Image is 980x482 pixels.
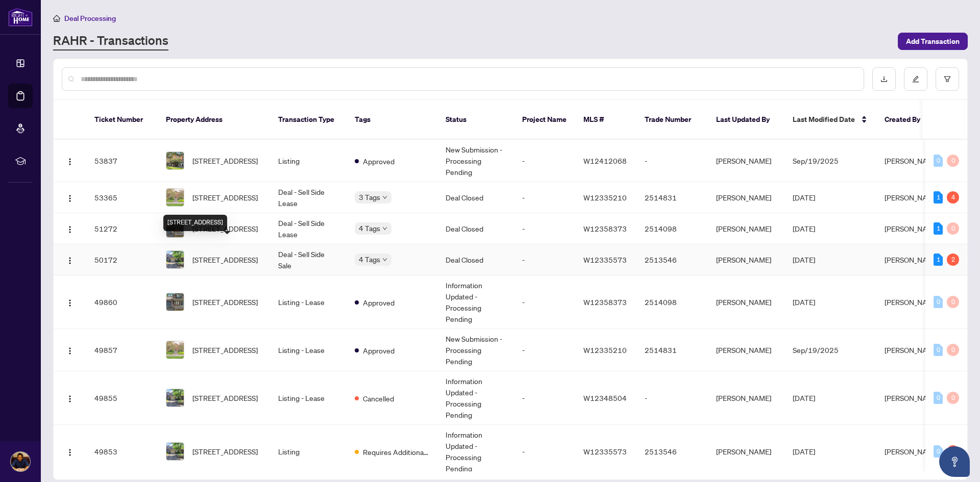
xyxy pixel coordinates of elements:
td: Listing - Lease [270,371,347,425]
span: [STREET_ADDRESS] [192,296,258,308]
img: Logo [66,299,74,307]
span: W12335210 [583,193,627,202]
img: Logo [66,448,74,456]
td: [PERSON_NAME] [708,371,785,425]
span: Approved [363,345,395,356]
td: [PERSON_NAME] [708,329,785,371]
td: [PERSON_NAME] [708,182,785,213]
td: 2513546 [636,244,708,275]
span: Deal Processing [64,14,116,23]
div: 0 [947,222,959,235]
span: [DATE] [793,224,815,233]
th: Last Updated By [708,100,785,140]
th: Status [437,100,514,140]
td: 49853 [86,425,158,478]
td: 2513546 [636,425,708,478]
td: 2514831 [636,182,708,213]
button: Open asap [939,446,970,477]
button: Logo [62,443,78,460]
span: 4 Tags [359,222,380,234]
img: thumbnail-img [166,293,184,311]
td: New Submission - Processing Pending [437,329,514,371]
div: 0 [947,155,959,167]
div: 2 [947,253,959,266]
span: Cancelled [363,393,394,404]
button: Add Transaction [898,33,968,50]
img: Profile Icon [11,452,30,471]
a: RAHR - Transactions [53,32,168,50]
td: Deal Closed [437,244,514,275]
th: Created By [876,100,938,140]
span: W12348504 [583,393,627,402]
td: [PERSON_NAME] [708,425,785,478]
img: thumbnail-img [166,341,184,359]
td: [PERSON_NAME] [708,213,785,244]
div: 0 [934,344,943,356]
button: Logo [62,220,78,237]
span: [DATE] [793,193,815,202]
span: Approved [363,156,395,167]
span: Sep/19/2025 [793,156,839,165]
th: Trade Number [636,100,708,140]
th: Project Name [514,100,575,140]
span: [STREET_ADDRESS] [192,392,258,403]
img: Logo [66,257,74,265]
span: down [382,195,387,200]
span: [PERSON_NAME] [885,393,940,402]
img: Logo [66,395,74,403]
th: Property Address [158,100,270,140]
button: edit [904,67,927,91]
td: 2514831 [636,329,708,371]
td: New Submission - Processing Pending [437,140,514,182]
div: 1 [934,222,943,235]
button: filter [936,67,959,91]
img: logo [8,8,33,27]
td: - [514,140,575,182]
td: [PERSON_NAME] [708,244,785,275]
button: Logo [62,189,78,206]
td: - [636,140,708,182]
td: 2514098 [636,275,708,329]
span: edit [912,75,919,83]
span: [PERSON_NAME] [885,193,940,202]
td: 49857 [86,329,158,371]
button: Logo [62,153,78,169]
span: home [53,15,60,22]
td: 49860 [86,275,158,329]
td: Listing - Lease [270,329,347,371]
td: - [514,182,575,213]
td: 2514098 [636,213,708,244]
th: Tags [347,100,437,140]
span: down [382,257,387,262]
span: Approved [363,297,395,308]
span: [STREET_ADDRESS] [192,344,258,356]
span: [PERSON_NAME] [885,255,940,264]
td: 50172 [86,244,158,275]
button: Logo [62,251,78,268]
td: [PERSON_NAME] [708,140,785,182]
span: Sep/19/2025 [793,345,839,354]
span: [STREET_ADDRESS] [192,446,258,457]
span: [PERSON_NAME] [885,156,940,165]
span: down [382,226,387,231]
div: 0 [947,344,959,356]
span: [DATE] [793,447,815,456]
td: - [514,244,575,275]
td: - [514,213,575,244]
span: download [880,75,888,83]
span: [PERSON_NAME] [885,447,940,456]
span: [STREET_ADDRESS] [192,254,258,265]
td: 53837 [86,140,158,182]
td: 53365 [86,182,158,213]
div: 0 [934,445,943,458]
div: 1 [934,191,943,204]
td: Deal Closed [437,213,514,244]
div: [STREET_ADDRESS] [163,215,227,231]
span: filter [944,75,951,83]
span: [PERSON_NAME] [885,224,940,233]
td: - [636,371,708,425]
span: 4 Tags [359,253,380,265]
td: Listing [270,425,347,478]
td: Information Updated - Processing Pending [437,425,514,478]
td: - [514,329,575,371]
